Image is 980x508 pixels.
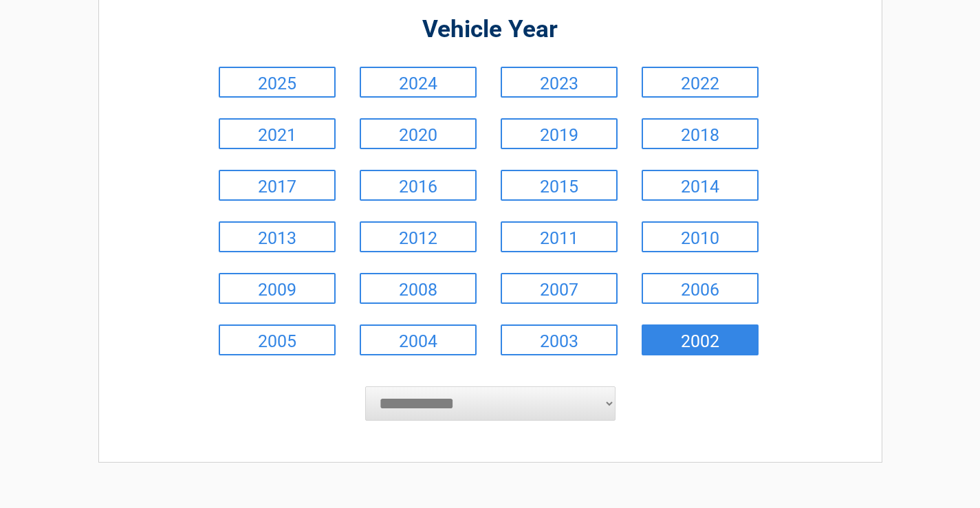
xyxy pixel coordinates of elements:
a: 2010 [642,221,759,252]
a: 2014 [642,170,759,201]
h2: Vehicle Year [215,14,765,46]
a: 2016 [360,170,477,201]
a: 2006 [642,273,759,304]
a: 2021 [219,118,336,149]
a: 2012 [360,221,477,252]
a: 2017 [219,170,336,201]
a: 2008 [360,273,477,304]
a: 2019 [501,118,618,149]
a: 2013 [219,221,336,252]
a: 2023 [501,67,618,98]
a: 2015 [501,170,618,201]
a: 2011 [501,221,618,252]
a: 2003 [501,324,618,355]
a: 2009 [219,273,336,304]
a: 2018 [642,118,759,149]
a: 2025 [219,67,336,98]
a: 2005 [219,324,336,355]
a: 2022 [642,67,759,98]
a: 2007 [501,273,618,304]
a: 2020 [360,118,477,149]
a: 2002 [642,324,759,355]
a: 2024 [360,67,477,98]
a: 2004 [360,324,477,355]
